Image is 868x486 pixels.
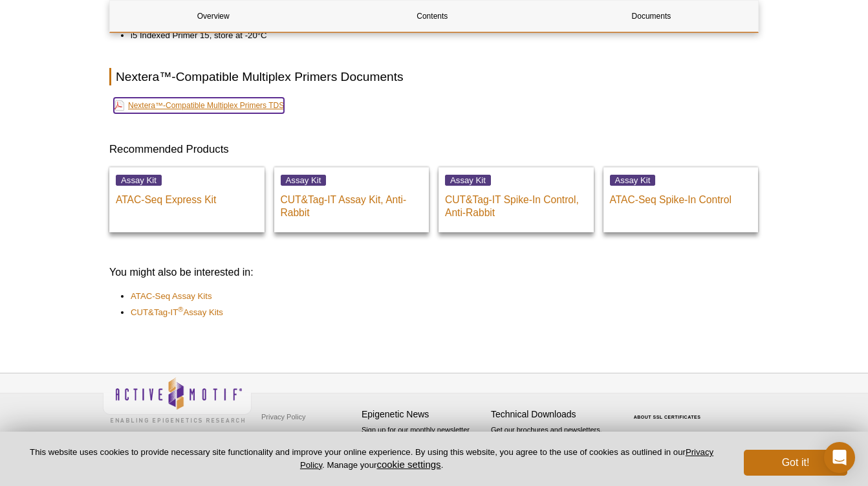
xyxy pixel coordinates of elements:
a: Contents [329,1,536,32]
table: Click to Verify - This site chose Symantec SSL for secure e-commerce and confidential communicati... [620,396,717,425]
a: ATAC-Seq Assay Kits [131,290,212,303]
a: Assay Kit CUT&Tag-IT Spike-In Control, Anti-Rabbit [439,167,594,232]
a: Terms & Conditions [258,426,326,446]
div: Open Intercom Messenger [824,442,855,473]
h4: Technical Downloads [491,409,614,420]
button: cookie settings [376,459,440,470]
a: Overview [110,1,316,32]
a: Nextera™-Compatible Multiplex Primers TDS [114,98,284,113]
sup: ® [178,305,183,313]
p: This website uses cookies to provide necessary site functionality and improve your online experie... [21,447,722,471]
a: Documents [548,1,754,32]
span: Assay Kit [116,175,162,186]
h3: Recommended Products [109,142,759,157]
a: Assay Kit ATAC-Seq Spike-In Control [603,167,759,232]
a: CUT&Tag-IT®Assay Kits [131,306,223,319]
a: Privacy Policy [258,407,309,426]
p: Sign up for our monthly newsletter highlighting recent publications in the field of epigenetics. [362,425,484,469]
li: i5 Indexed Primer 15, store at -20°C [131,29,746,42]
button: Got it! [744,450,847,476]
a: ABOUT SSL CERTIFICATES [634,415,701,419]
span: Assay Kit [281,175,327,186]
p: ATAC-Seq Spike-In Control [610,187,752,206]
h4: Epigenetic News [362,409,484,420]
a: Assay Kit CUT&Tag-IT Assay Kit, Anti-Rabbit [274,167,429,232]
span: Assay Kit [610,175,656,186]
h3: You might also be interested in: [109,265,759,280]
p: CUT&Tag-IT Spike-In Control, Anti-Rabbit [445,187,587,219]
a: Privacy Policy [300,447,713,469]
p: CUT&Tag-IT Assay Kit, Anti-Rabbit [281,187,423,219]
p: ATAC-Seq Express Kit [116,187,258,206]
a: Assay Kit ATAC-Seq Express Kit [109,167,265,232]
img: Active Motif, [103,373,252,426]
h2: Nextera™-Compatible Multiplex Primers Documents [109,68,759,85]
p: Get our brochures and newsletters, or request them by mail. [491,425,614,458]
span: Assay Kit [445,175,491,186]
